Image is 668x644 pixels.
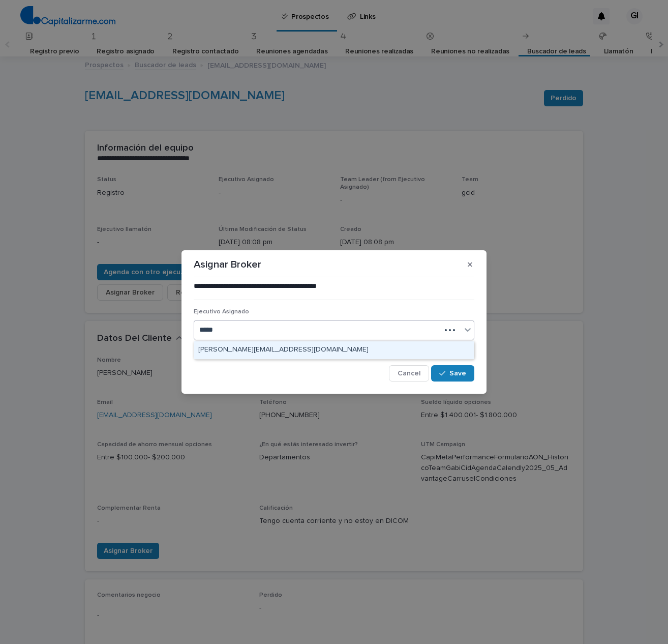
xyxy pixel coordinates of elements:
[431,365,474,382] button: Save
[194,309,249,315] span: Ejecutivo Asignado
[194,258,261,271] p: Asignar Broker
[389,365,429,382] button: Cancel
[449,370,466,377] span: Save
[194,341,474,359] div: betzaida.inaga@capitalizarme.com
[398,370,420,377] span: Cancel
